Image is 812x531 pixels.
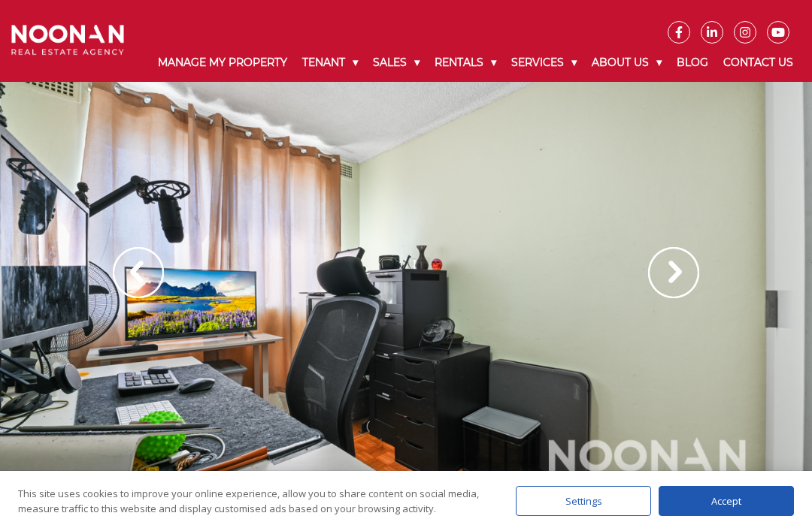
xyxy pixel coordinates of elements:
a: Sales [365,44,427,82]
a: Blog [669,44,716,82]
a: About Us [584,44,669,82]
div: Accept [659,486,794,516]
a: Tenant [295,44,365,82]
div: Settings [516,486,651,516]
a: Services [504,44,584,82]
div: This site uses cookies to improve your online experience, allow you to share content on social me... [18,486,486,516]
img: Arrow slider [648,247,699,298]
a: Manage My Property [150,44,295,82]
a: Rentals [427,44,504,82]
img: Noonan Real Estate Agency [11,25,124,56]
img: Arrow slider [113,247,164,298]
a: Contact Us [716,44,801,82]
